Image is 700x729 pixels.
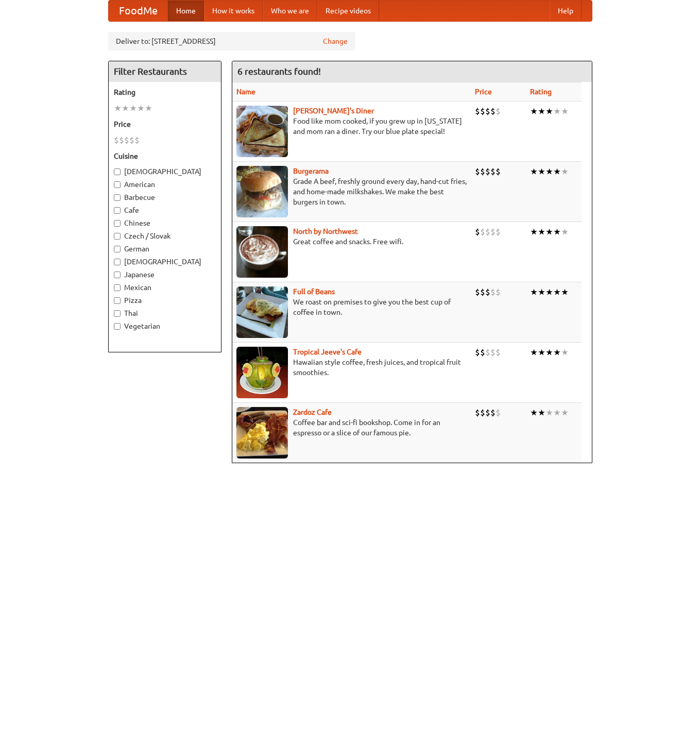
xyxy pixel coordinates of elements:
[485,347,490,358] li: $
[109,61,221,82] h4: Filter Restaurants
[114,297,121,304] input: Pizza
[545,226,553,238] li: ★
[129,103,137,114] li: ★
[114,220,121,227] input: Chinese
[168,1,204,21] a: Home
[480,166,485,177] li: $
[114,205,216,215] label: Cafe
[137,103,145,114] li: ★
[490,407,496,418] li: $
[293,107,374,115] a: [PERSON_NAME]'s Diner
[114,87,216,97] h5: Rating
[122,103,129,114] li: ★
[236,286,288,338] img: beans.jpg
[114,194,121,201] input: Barbecue
[114,166,216,177] label: [DEMOGRAPHIC_DATA]
[530,407,538,418] li: ★
[114,272,121,278] input: Japanese
[490,166,496,177] li: $
[496,286,501,298] li: $
[114,168,121,175] input: [DEMOGRAPHIC_DATA]
[114,282,216,293] label: Mexican
[114,134,119,146] li: $
[108,32,355,50] div: Deliver to: [STREET_ADDRESS]
[236,297,467,317] p: We roast on premises to give you the best cup of coffee in town.
[480,347,485,358] li: $
[485,226,490,238] li: $
[475,166,480,177] li: $
[530,226,538,238] li: ★
[263,1,317,21] a: Who we are
[530,286,538,298] li: ★
[485,166,490,177] li: $
[293,227,358,235] a: North by Northwest
[553,407,561,418] li: ★
[490,286,496,298] li: $
[114,103,122,114] li: ★
[236,166,288,217] img: burgerama.jpg
[553,166,561,177] li: ★
[114,207,121,214] input: Cafe
[114,233,121,240] input: Czech / Slovak
[119,134,124,146] li: $
[129,134,134,146] li: $
[293,408,332,416] a: Zardoz Cafe
[545,347,553,358] li: ★
[550,1,582,21] a: Help
[114,119,216,129] h5: Price
[293,287,335,296] b: Full of Beans
[545,286,553,298] li: ★
[475,286,480,298] li: $
[490,106,496,117] li: $
[561,166,569,177] li: ★
[236,407,288,459] img: zardoz.jpg
[561,407,569,418] li: ★
[561,106,569,117] li: ★
[530,347,538,358] li: ★
[134,134,140,146] li: $
[114,321,216,331] label: Vegetarian
[545,407,553,418] li: ★
[496,226,501,238] li: $
[490,226,496,238] li: $
[553,347,561,358] li: ★
[480,286,485,298] li: $
[496,106,501,117] li: $
[114,151,216,161] h5: Cuisine
[545,106,553,117] li: ★
[553,106,561,117] li: ★
[109,1,168,21] a: FoodMe
[114,284,121,291] input: Mexican
[530,106,538,117] li: ★
[496,347,501,358] li: $
[538,347,545,358] li: ★
[114,295,216,306] label: Pizza
[480,226,485,238] li: $
[480,106,485,117] li: $
[114,269,216,280] label: Japanese
[293,348,362,356] a: Tropical Jeeve's Cafe
[530,166,538,177] li: ★
[236,347,288,398] img: jeeves.jpg
[485,286,490,298] li: $
[114,323,121,330] input: Vegetarian
[538,226,545,238] li: ★
[236,88,255,96] a: Name
[236,176,467,207] p: Grade A beef, freshly ground every day, hand-cut fries, and home-made milkshakes. We make the bes...
[553,226,561,238] li: ★
[538,106,545,117] li: ★
[236,236,467,247] p: Great coffee and snacks. Free wifi.
[114,246,121,252] input: German
[236,417,467,438] p: Coffee bar and sci-fi bookshop. Come in for an espresso or a slice of our famous pie.
[538,407,545,418] li: ★
[485,407,490,418] li: $
[114,244,216,254] label: German
[317,1,379,21] a: Recipe videos
[236,357,467,378] p: Hawaiian style coffee, fresh juices, and tropical fruit smoothies.
[293,167,329,175] a: Burgerama
[236,106,288,157] img: sallys.jpg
